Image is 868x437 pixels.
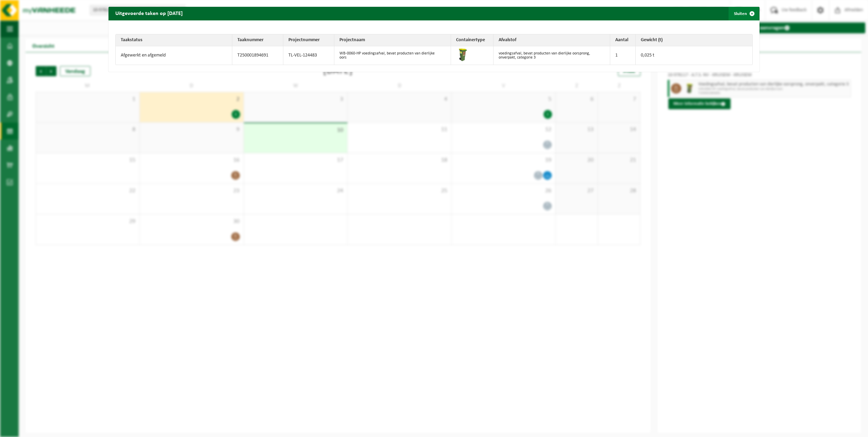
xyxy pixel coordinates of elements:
button: Sluiten [729,7,759,20]
td: Afgewerkt en afgemeld [116,46,232,65]
th: Taakstatus [116,34,232,46]
td: T250001894691 [232,46,283,65]
td: 1 [610,46,636,65]
td: WB-0060-HP voedingsafval, bevat producten van dierlijke oors [334,46,451,65]
th: Taaknummer [232,34,283,46]
th: Projectnummer [283,34,334,46]
th: Aantal [610,34,636,46]
h2: Uitgevoerde taken op [DATE] [108,7,189,20]
td: voedingsafval, bevat producten van dierlijke oorsprong, onverpakt, categorie 3 [494,46,610,65]
th: Containertype [451,34,494,46]
th: Gewicht (t) [636,34,752,46]
th: Afvalstof [494,34,610,46]
td: TL-VEL-124483 [283,46,334,65]
td: 0,025 t [636,46,752,65]
th: Projectnaam [334,34,451,46]
img: WB-0060-HPE-GN-50 [456,48,470,62]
